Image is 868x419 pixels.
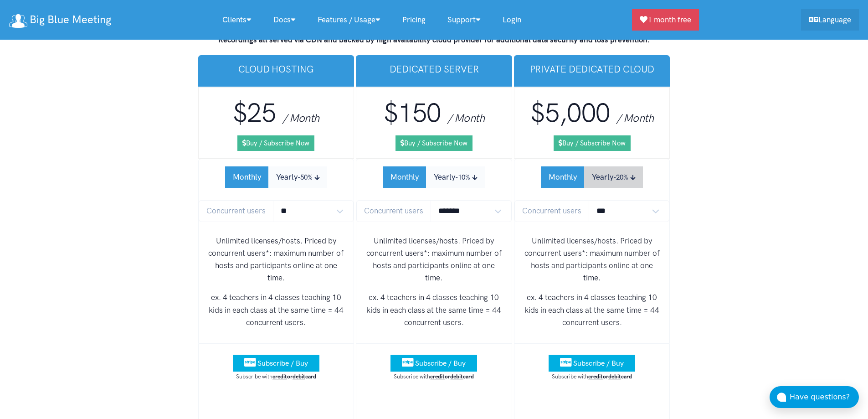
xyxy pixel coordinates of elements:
a: Docs [262,10,307,30]
span: $5,000 [530,97,610,129]
u: debit [608,373,621,380]
a: Big Blue Meeting [9,10,111,30]
small: -50% [298,173,313,181]
span: / Month [616,111,653,124]
button: Yearly-50% [268,166,327,188]
u: credit [588,373,603,380]
div: Subscription Period [225,166,327,188]
button: Monthly [383,166,426,188]
div: Subscription Period [541,166,643,188]
a: Buy / Subscribe Now [395,135,473,151]
a: Features / Usage [307,10,391,30]
strong: or card [588,373,632,380]
small: Subscribe with [552,373,632,380]
div: Have questions? [790,391,859,403]
iframe: PayPal [231,388,322,404]
span: $25 [233,97,276,129]
u: debit [450,373,463,380]
span: / Month [447,111,484,124]
a: Language [801,9,859,31]
span: Concurrent users [199,200,273,222]
a: Buy / Subscribe Now [237,135,314,151]
u: credit [430,373,445,380]
div: Subscription Period [383,166,485,188]
u: debit [293,373,305,380]
iframe: PayPal [388,388,479,404]
span: Subscribe / Buy [573,359,624,367]
a: Clients [211,10,262,30]
button: Yearly-10% [426,166,485,188]
span: Subscribe / Buy [415,359,466,367]
p: Unlimited licenses/hosts. Priced by concurrent users*: maximum number of hosts and participants o... [522,235,663,285]
p: Unlimited licenses/hosts. Priced by concurrent users*: maximum number of hosts and participants o... [364,235,504,285]
strong: or card [272,373,316,380]
button: Monthly [541,166,585,188]
h3: Dedicated Server [363,62,505,76]
iframe: PayPal [546,388,637,404]
a: Login [492,10,532,30]
strong: or card [430,373,474,380]
button: Yearly-20% [584,166,643,188]
p: ex. 4 teachers in 4 classes teaching 10 kids in each class at the same time = 44 concurrent users. [206,291,347,329]
a: Support [437,10,492,30]
button: Monthly [225,166,269,188]
span: $150 [384,97,441,129]
small: Subscribe with [236,373,316,380]
a: Buy / Subscribe Now [554,135,631,151]
small: -20% [613,173,628,181]
p: Unlimited licenses/hosts. Priced by concurrent users*: maximum number of hosts and participants o... [206,235,347,285]
a: Pricing [391,10,437,30]
span: Concurrent users [356,200,431,222]
span: Concurrent users [514,200,589,222]
small: Subscribe with [394,373,474,380]
img: logo [9,14,27,28]
u: credit [272,373,287,380]
h3: Cloud Hosting [205,62,347,76]
small: -10% [455,173,470,181]
p: ex. 4 teachers in 4 classes teaching 10 kids in each class at the same time = 44 concurrent users. [364,291,504,329]
span: Subscribe / Buy [257,359,308,367]
span: / Month [282,111,319,124]
p: ex. 4 teachers in 4 classes teaching 10 kids in each class at the same time = 44 concurrent users. [522,291,663,329]
a: 1 month free [632,9,699,31]
button: Have questions? [770,386,859,408]
h3: Private Dedicated Cloud [521,62,663,76]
